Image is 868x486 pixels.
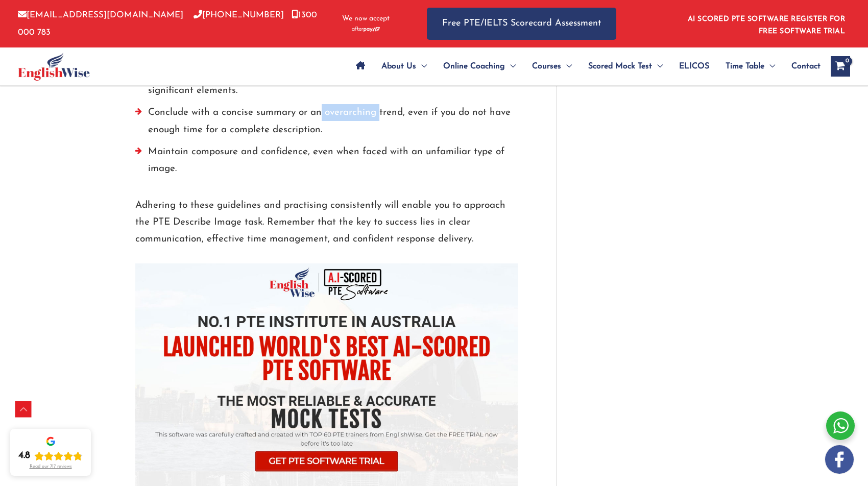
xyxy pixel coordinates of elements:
img: white-facebook.png [825,445,854,474]
span: Contact [791,48,821,84]
a: ELICOS [671,48,717,84]
span: We now accept [342,14,390,24]
img: Afterpay-Logo [352,27,380,32]
span: Scored Mock Test [588,48,652,84]
a: CoursesMenu Toggle [524,48,580,84]
a: 1300 000 783 [18,11,317,36]
a: [EMAIL_ADDRESS][DOMAIN_NAME] [18,11,183,19]
span: Menu Toggle [561,48,572,84]
a: Time TableMenu Toggle [717,48,783,84]
img: cropped-ew-logo [18,53,90,81]
a: About UsMenu Toggle [373,48,435,84]
li: Maintain composure and confidence, even when faced with an unfamiliar type of image. [135,143,518,183]
a: Free PTE/IELTS Scorecard Assessment [427,8,616,40]
span: Online Coaching [443,48,505,84]
span: Courses [532,48,561,84]
span: Menu Toggle [505,48,516,84]
span: Menu Toggle [416,48,427,84]
div: 4.8 [18,450,30,462]
a: Contact [783,48,821,84]
span: ELICOS [679,48,709,84]
a: AI SCORED PTE SOFTWARE REGISTER FOR FREE SOFTWARE TRIAL [688,15,846,35]
p: Adhering to these guidelines and practising consistently will enable you to approach the PTE Desc... [135,197,518,248]
nav: Site Navigation: Main Menu [348,48,821,84]
div: Read our 717 reviews [30,464,72,470]
span: Time Table [726,48,764,84]
a: [PHONE_NUMBER] [194,11,284,19]
div: Rating: 4.8 out of 5 [18,450,83,462]
span: Menu Toggle [764,48,775,84]
span: About Us [381,48,416,84]
li: Conclude with a concise summary or an overarching trend, even if you do not have enough time for ... [135,104,518,143]
span: Menu Toggle [652,48,663,84]
a: Scored Mock TestMenu Toggle [580,48,671,84]
a: View Shopping Cart, empty [831,56,850,77]
a: Online CoachingMenu Toggle [435,48,524,84]
aside: Header Widget 1 [682,7,850,40]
